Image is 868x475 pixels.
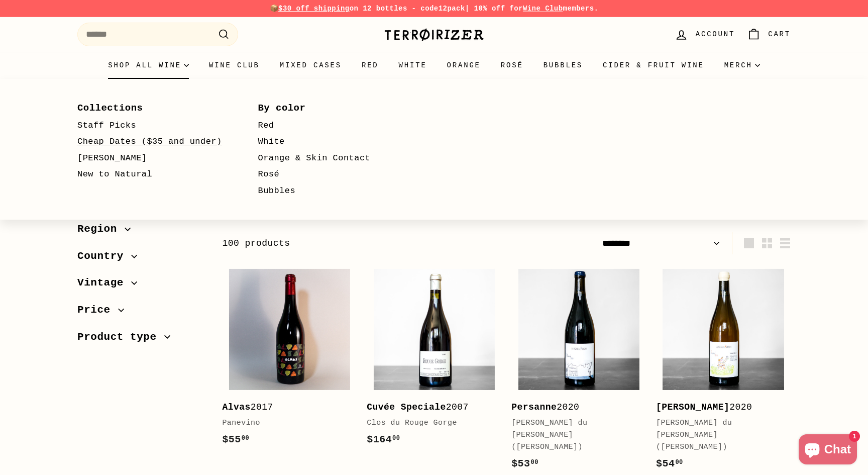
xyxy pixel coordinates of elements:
a: Red [352,52,389,79]
span: $30 off shipping [278,5,350,13]
a: Cart [741,20,797,49]
div: Panevino [222,417,347,429]
div: [PERSON_NAME] du [PERSON_NAME] ([PERSON_NAME]) [511,417,636,453]
div: Primary [57,52,811,79]
sup: 00 [392,435,400,442]
a: Red [258,118,410,134]
a: White [389,52,437,79]
b: [PERSON_NAME] [656,402,729,412]
a: Cider & Fruit Wine [593,52,714,79]
span: Country [77,248,131,265]
span: $164 [367,434,400,445]
span: Product type [77,329,164,346]
a: Rosé [258,166,410,183]
button: Product type [77,326,206,353]
summary: Shop all wine [98,52,199,79]
a: Cheap Dates ($35 and under) [77,134,229,150]
sup: 00 [531,459,538,466]
span: $54 [656,458,683,469]
button: Region [77,218,206,245]
span: Vintage [77,274,131,292]
button: Country [77,245,206,272]
span: Account [696,29,735,40]
div: 2017 [222,400,347,415]
div: 2020 [656,400,781,415]
button: Price [77,299,206,326]
a: Mixed Cases [270,52,352,79]
a: Wine Club [523,5,563,13]
button: Vintage [77,272,206,299]
span: $55 [222,434,249,445]
a: Bubbles [533,52,593,79]
div: 2020 [511,400,636,415]
a: Wine Club [199,52,270,79]
span: Region [77,221,125,238]
a: Staff Picks [77,118,229,134]
div: 2007 [367,400,491,415]
a: Rosé [491,52,533,79]
div: 100 products [222,236,506,251]
a: [PERSON_NAME] [77,150,229,167]
span: $53 [511,458,538,469]
strong: 12pack [439,5,465,13]
a: Cuvée Speciale2007Clos du Rouge Gorge [367,262,501,457]
a: White [258,134,410,150]
b: Persanne [511,402,557,412]
span: Price [77,302,118,319]
div: Clos du Rouge Gorge [367,417,491,429]
a: Orange [437,52,491,79]
a: New to Natural [77,166,229,183]
a: Bubbles [258,183,410,200]
div: [PERSON_NAME] du [PERSON_NAME] ([PERSON_NAME]) [656,417,781,453]
a: Orange & Skin Contact [258,150,410,167]
summary: Merch [714,52,770,79]
sup: 00 [675,459,683,466]
a: Alvas2017Panevino [222,262,357,457]
span: Cart [768,29,791,40]
sup: 00 [242,435,249,442]
p: 📦 on 12 bottles - code | 10% off for members. [77,3,791,14]
a: By color [258,99,410,117]
a: Collections [77,99,229,117]
inbox-online-store-chat: Shopify online store chat [796,434,860,467]
a: Account [669,20,741,49]
b: Cuvée Speciale [367,402,446,412]
b: Alvas [222,402,250,412]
